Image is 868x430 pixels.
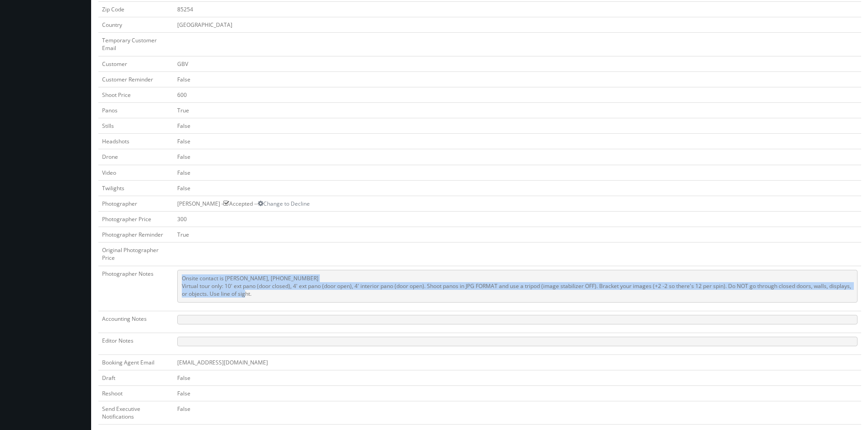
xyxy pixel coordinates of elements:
td: Stills [98,118,174,134]
td: Booking Agent Email [98,354,174,370]
a: Change to Decline [258,200,310,207]
td: 85254 [174,1,861,17]
td: False [174,385,861,401]
td: False [174,118,861,134]
td: Shoot Price [98,87,174,102]
td: Accounting Notes [98,311,174,333]
td: False [174,180,861,196]
td: 300 [174,211,861,227]
td: Reshoot [98,385,174,401]
td: False [174,370,861,385]
td: False [174,401,861,424]
td: Zip Code [98,1,174,17]
td: Photographer Notes [98,266,174,311]
td: False [174,71,861,87]
td: Temporary Customer Email [98,33,174,56]
td: Country [98,17,174,33]
td: [GEOGRAPHIC_DATA] [174,17,861,33]
td: Drone [98,149,174,165]
td: Editor Notes [98,333,174,354]
td: Customer Reminder [98,71,174,87]
td: Photographer Reminder [98,227,174,243]
td: Customer [98,56,174,71]
td: 600 [174,87,861,102]
td: True [174,227,861,243]
td: False [174,134,861,149]
td: [PERSON_NAME] - Accepted -- [174,196,861,211]
td: False [174,149,861,165]
td: False [174,165,861,180]
td: Draft [98,370,174,385]
td: Original Photographer Price [98,243,174,266]
td: Panos [98,102,174,118]
pre: Onsite contact is [PERSON_NAME], [PHONE_NUMBER] Virtual tour only: 10' ext pano (door closed), 4'... [177,270,858,303]
td: [EMAIL_ADDRESS][DOMAIN_NAME] [174,354,861,370]
td: GBV [174,56,861,71]
td: Photographer Price [98,211,174,227]
td: True [174,102,861,118]
td: Headshots [98,134,174,149]
td: Twilights [98,180,174,196]
td: Send Executive Notifications [98,401,174,424]
td: Video [98,165,174,180]
td: Photographer [98,196,174,211]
